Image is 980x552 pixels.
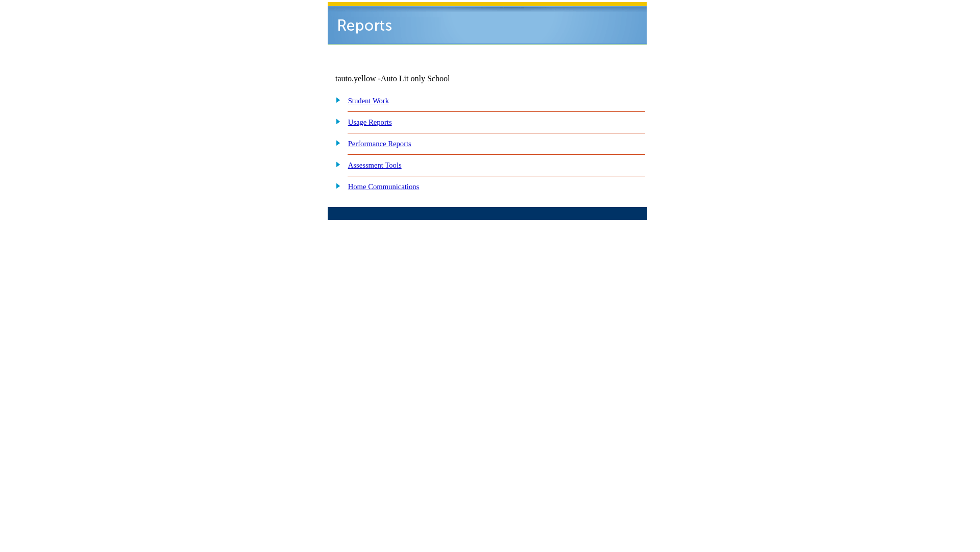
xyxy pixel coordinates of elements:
[330,95,341,104] img: plus.gif
[348,161,402,169] a: Assessment Tools
[328,2,647,44] img: header
[330,117,341,126] img: plus.gif
[348,140,411,148] a: Performance Reports
[348,118,392,126] a: Usage Reports
[348,97,389,105] a: Student Work
[330,181,341,190] img: plus.gif
[381,74,450,83] nobr: Auto Lit only School
[330,159,341,169] img: plus.gif
[348,182,420,191] a: Home Communications
[330,138,341,147] img: plus.gif
[335,74,523,83] td: tauto.yellow -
